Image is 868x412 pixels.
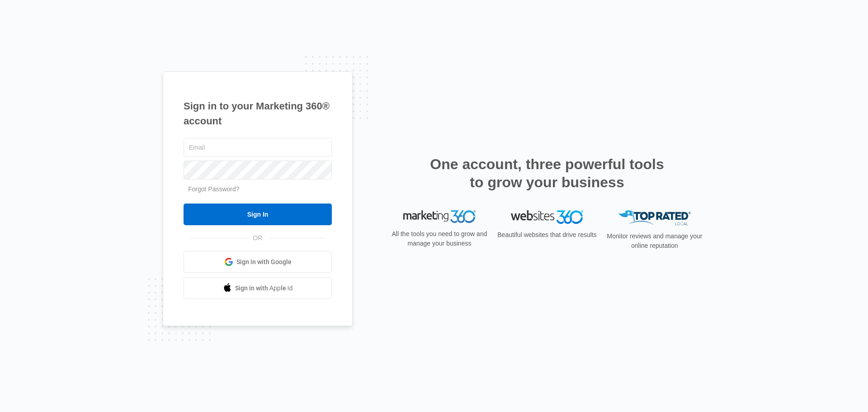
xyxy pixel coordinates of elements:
[236,257,292,267] span: Sign in with Google
[511,210,583,223] img: Websites 360
[604,232,705,251] p: Monitor reviews and manage your online reputation
[184,277,332,299] a: Sign in with Apple Id
[496,230,598,240] p: Beautiful websites that drive results
[618,210,691,225] img: Top Rated Local
[389,229,490,248] p: All the tools you need to grow and manage your business
[427,155,667,191] h2: One account, three powerful tools to grow your business
[184,251,332,273] a: Sign in with Google
[188,185,240,193] a: Forgot Password?
[184,138,332,157] input: Email
[184,99,332,128] h1: Sign in to your Marketing 360® account
[403,210,476,223] img: Marketing 360
[247,233,269,243] span: OR
[235,284,293,293] span: Sign in with Apple Id
[184,204,332,225] input: Sign In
